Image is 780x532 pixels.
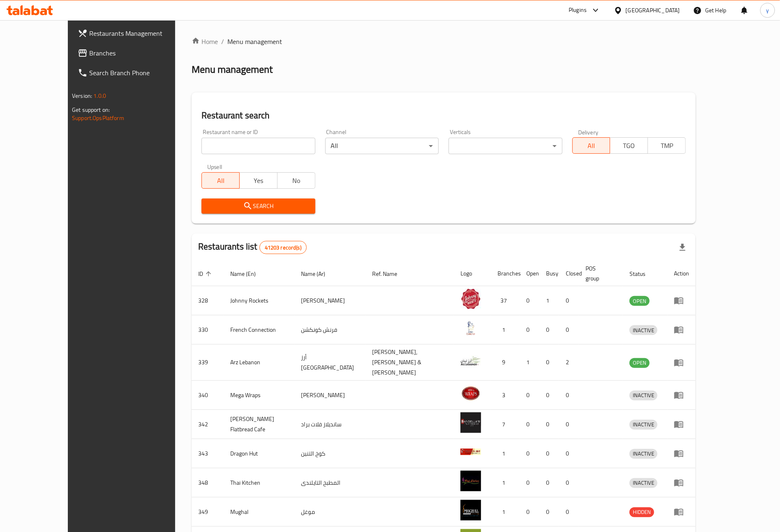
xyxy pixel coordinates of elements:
[208,201,308,211] span: Search
[71,63,198,83] a: Search Branch Phone
[674,296,689,305] div: Menu
[491,315,520,345] td: 1
[586,264,613,283] span: POS group
[294,286,366,315] td: [PERSON_NAME]
[559,439,579,468] td: 0
[630,391,657,400] span: INACTIVE
[559,410,579,439] td: 0
[224,345,294,381] td: Arz Lebanon
[674,390,689,400] div: Menu
[71,43,198,63] a: Branches
[673,238,692,257] div: Export file
[630,358,650,368] div: OPEN
[89,28,192,38] span: Restaurants Management
[674,358,689,368] div: Menu
[766,6,769,15] span: y
[559,497,579,527] td: 0
[539,261,559,286] th: Busy
[454,261,491,286] th: Logo
[243,175,274,187] span: Yes
[559,261,579,286] th: Closed
[630,296,650,306] div: OPEN
[192,63,273,76] h2: Menu management
[198,269,214,279] span: ID
[491,439,520,468] td: 1
[461,289,481,309] img: Johnny Rockets
[461,471,481,491] img: Thai Kitchen
[572,137,611,154] button: All
[192,37,696,46] nav: breadcrumb
[72,104,110,115] span: Get support on:
[520,261,539,286] th: Open
[578,129,599,135] label: Delivery
[648,137,686,154] button: TMP
[89,68,192,78] span: Search Branch Phone
[201,172,240,189] button: All
[576,140,607,152] span: All
[449,138,562,154] div: ​
[239,172,278,189] button: Yes
[294,497,366,527] td: موغل
[630,326,657,335] span: INACTIVE
[539,468,559,497] td: 0
[491,381,520,410] td: 3
[630,507,654,517] span: HIDDEN
[192,497,224,527] td: 349
[520,381,539,410] td: 0
[559,286,579,315] td: 0
[539,439,559,468] td: 0
[224,497,294,527] td: Mughal
[491,497,520,527] td: 1
[630,420,657,430] div: INACTIVE
[201,199,315,214] button: Search
[461,412,481,433] img: Sandella's Flatbread Cafe
[294,345,366,381] td: أرز [GEOGRAPHIC_DATA]
[630,449,657,459] div: INACTIVE
[224,439,294,468] td: Dragon Hut
[192,439,224,468] td: 343
[674,507,689,517] div: Menu
[224,286,294,315] td: Johnny Rockets
[227,37,282,46] span: Menu management
[491,345,520,381] td: 9
[192,345,224,381] td: 339
[294,381,366,410] td: [PERSON_NAME]
[207,164,222,170] label: Upsell
[373,269,408,279] span: Ref. Name
[539,315,559,345] td: 0
[520,315,539,345] td: 0
[630,325,657,335] div: INACTIVE
[626,6,680,15] div: [GEOGRAPHIC_DATA]
[461,500,481,520] img: Mughal
[301,269,336,279] span: Name (Ar)
[294,468,366,497] td: المطبخ التايلندى
[520,439,539,468] td: 0
[559,345,579,381] td: 2
[674,449,689,458] div: Menu
[539,381,559,410] td: 0
[461,442,481,462] img: Dragon Hut
[224,410,294,439] td: [PERSON_NAME] Flatbread Cafe
[520,468,539,497] td: 0
[491,468,520,497] td: 1
[630,478,657,488] span: INACTIVE
[630,296,650,306] span: OPEN
[93,90,106,101] span: 1.0.0
[539,497,559,527] td: 0
[520,286,539,315] td: 0
[277,172,315,189] button: No
[667,261,696,286] th: Action
[491,286,520,315] td: 37
[569,5,587,15] div: Plugins
[559,381,579,410] td: 0
[366,345,454,381] td: [PERSON_NAME],[PERSON_NAME] & [PERSON_NAME]
[461,351,481,371] img: Arz Lebanon
[72,90,92,101] span: Version:
[221,37,224,46] li: /
[630,358,650,368] span: OPEN
[230,269,266,279] span: Name (En)
[192,468,224,497] td: 348
[520,345,539,381] td: 1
